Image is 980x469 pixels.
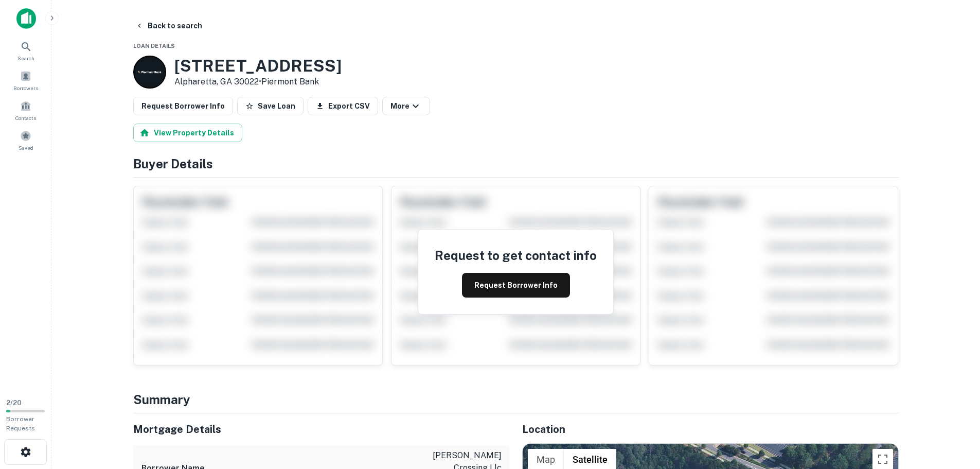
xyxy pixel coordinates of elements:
[131,16,206,35] button: Back to search
[133,390,899,409] h4: Summary
[133,124,242,142] button: View Property Details
[15,114,36,122] span: Contacts
[3,126,48,154] a: Saved
[462,273,570,298] button: Request Borrower Info
[133,154,899,173] h4: Buyer Details
[6,399,22,407] span: 2 / 20
[3,37,48,64] a: Search
[19,144,33,152] span: Saved
[133,422,510,437] h5: Mortgage Details
[133,43,175,49] span: Loan Details
[16,8,36,29] img: capitalize-icon.png
[929,354,980,403] iframe: Chat Widget
[308,97,378,115] button: Export CSV
[17,54,34,62] span: Search
[522,422,899,437] h5: Location
[174,76,342,88] p: Alpharetta, GA 30022 •
[435,246,597,265] h4: Request to get contact info
[3,96,48,124] a: Contacts
[133,97,233,115] button: Request Borrower Info
[3,66,48,94] a: Borrowers
[237,97,304,115] button: Save Loan
[261,77,319,86] a: Piermont Bank
[382,97,430,115] button: More
[6,415,35,432] span: Borrower Requests
[174,56,342,76] h3: [STREET_ADDRESS]
[13,84,38,92] span: Borrowers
